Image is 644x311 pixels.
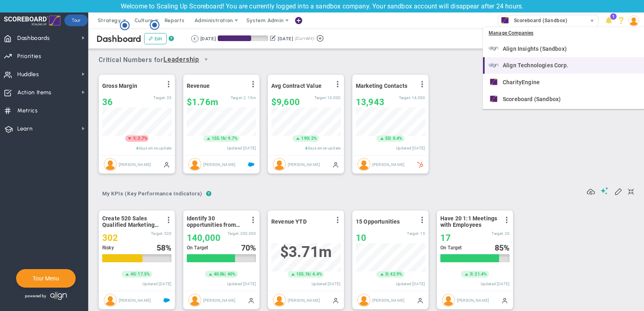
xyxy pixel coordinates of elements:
[227,272,235,277] span: 40%
[227,146,256,150] span: Updated [DATE]
[390,136,391,141] span: |
[312,272,322,277] span: 4.4%
[503,96,561,102] span: Scoreboard (Sandbox)
[399,95,411,100] span: Target:
[119,298,151,302] span: [PERSON_NAME]
[503,79,540,85] span: CharityEngine
[142,282,171,286] span: Updated [DATE]
[481,282,510,286] span: Updated [DATE]
[295,35,314,42] span: (Current)
[214,271,225,278] span: 40.0k
[134,17,153,23] span: Culture
[99,187,206,201] button: My KPIs (Key Performance Indicators)
[153,95,165,100] span: Target:
[615,12,627,29] li: Help & Frequently Asked Questions (FAQ)
[332,297,339,303] span: Manually Updated
[305,146,308,150] span: 4
[136,146,138,150] span: 4
[393,136,402,141] span: 0.4%
[309,136,310,141] span: |
[278,35,293,42] div: [DATE]
[396,282,425,286] span: Updated [DATE]
[280,243,332,261] span: $3,707,282
[138,272,150,277] span: 17.5%
[194,17,233,23] span: Administration
[17,120,33,137] span: Learn
[102,233,118,243] span: 302
[271,218,307,225] span: Revenue YTD
[187,215,245,228] span: Identify 30 opportunities from SmithCo resulting in $200K new sales
[187,83,210,89] span: Revenue
[495,243,504,253] span: 85
[489,77,499,87] img: 32702.Company.photo
[119,162,151,166] span: [PERSON_NAME]
[144,33,167,44] button: Edit
[200,35,216,42] div: [DATE]
[99,53,215,68] span: Critical Numbers for
[312,282,341,286] span: Updated [DATE]
[188,294,201,307] img: Hannah Dogru
[104,158,117,171] img: Jane Wilson
[372,298,405,302] span: [PERSON_NAME]
[357,158,370,171] img: Jane Wilson
[357,294,370,307] img: Hannah Dogru
[191,35,198,42] button: Go to previous period
[412,95,425,100] span: 14,000
[102,245,114,251] span: Risky
[130,271,135,278] span: 45
[163,297,170,303] span: Salesforce Enabled<br ></span>Sandbox: Quarterly Leads and Opportunities
[187,233,221,243] span: 140,000
[356,233,366,243] span: 10
[228,136,237,141] span: 9.7%
[97,33,141,44] span: Dashboard
[502,297,508,303] span: Manually Updated
[603,12,615,29] li: Announcements
[30,275,62,282] button: Tour Menu
[218,35,268,41] div: Period Progress: 66% Day 60 of 90 with 30 remaining.
[225,272,226,277] span: |
[503,62,568,68] span: Align Technologies Corp.
[227,231,239,236] span: Target:
[310,272,311,277] span: |
[614,187,622,195] span: Edit My KPIs
[505,231,510,236] span: 20
[327,95,341,100] span: 10,000
[104,294,117,307] img: Hannah Dogru
[167,95,171,100] span: 35
[483,27,644,40] div: Manage Companies
[457,298,489,302] span: [PERSON_NAME]
[489,44,499,54] img: 33245.Company.photo
[311,136,317,141] span: 2%
[288,162,320,166] span: [PERSON_NAME]
[407,231,419,236] span: Target:
[489,60,499,70] img: 10991.Company.photo
[271,97,300,107] span: $9,600
[385,135,390,142] span: 55
[388,272,389,277] span: |
[135,272,136,277] span: |
[314,95,326,100] span: Target:
[138,146,171,150] span: days since update
[273,158,286,171] img: Katie Williams
[231,95,243,100] span: Target:
[17,66,39,83] span: Huddles
[16,290,102,302] div: Powered by Align
[420,231,425,236] span: 15
[225,136,227,141] span: |
[199,53,213,66] span: select
[157,243,165,253] span: 58
[296,271,310,278] span: 155.1k
[385,271,388,278] span: 3
[601,187,609,195] span: Suggestions (AI Feature)
[203,298,235,302] span: [PERSON_NAME]
[98,17,121,23] span: Strategy
[440,215,499,228] span: Have 20 1:1 Meetings with Employees
[212,135,225,142] span: 155.1k
[102,83,137,89] span: Gross Margin
[587,187,595,195] span: Refresh Data
[17,48,41,65] span: Priorities
[396,146,425,150] span: Updated [DATE]
[102,97,113,107] span: 36
[203,162,235,166] span: [PERSON_NAME]
[440,245,462,251] span: On Target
